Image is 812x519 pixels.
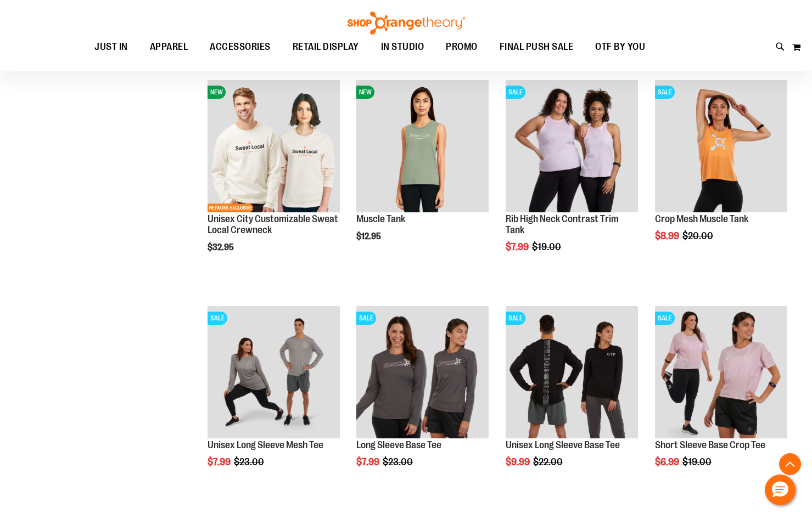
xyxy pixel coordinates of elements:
span: ACCESSORIES [210,35,271,59]
span: SALE [506,312,525,325]
img: Product image for Unisex Long Sleeve Base Tee [506,306,638,438]
span: $23.00 [234,456,266,467]
span: $7.99 [208,456,232,467]
a: Product image for Long Sleeve Base TeeSALE [356,306,489,440]
div: product [500,75,643,280]
span: APPAREL [150,35,188,59]
span: PROMO [446,35,478,59]
button: Back To Top [779,453,801,475]
span: OTF BY YOU [595,35,645,59]
a: Unisex City Customizable Sweat Local Crewneck [208,213,338,235]
span: NEW [356,86,374,99]
span: IN STUDIO [381,35,424,59]
div: product [649,75,793,269]
span: SALE [655,312,675,325]
span: FINAL PUSH SALE [500,35,574,59]
span: $9.99 [506,456,531,467]
span: SALE [506,86,525,99]
a: Unisex Long Sleeve Mesh Tee primary imageSALE [208,306,340,440]
span: SALE [208,312,227,325]
span: RETAIL DISPLAY [293,35,359,59]
a: ACCESSORIES [199,35,282,60]
span: NEW [208,86,226,99]
span: NETWORK EXCLUSIVE [208,204,253,212]
a: Product image for Unisex Long Sleeve Base TeeSALE [506,306,638,440]
a: Muscle TankNEW [356,80,489,214]
span: $7.99 [506,241,530,252]
span: SALE [356,312,376,325]
a: PROMO [435,35,489,60]
span: $6.99 [655,456,681,467]
span: $22.00 [533,456,564,467]
a: Unisex Long Sleeve Base Tee [506,439,620,450]
a: Crop Mesh Muscle Tank [655,213,748,224]
span: $20.00 [682,230,715,241]
span: $23.00 [383,456,415,467]
img: Product image for Short Sleeve Base Crop Tee [655,306,787,438]
img: Unisex Long Sleeve Mesh Tee primary image [208,306,340,438]
a: Muscle Tank [356,213,405,224]
div: product [351,301,494,495]
div: product [202,301,345,495]
span: $8.99 [655,230,681,241]
a: Long Sleeve Base Tee [356,439,441,450]
span: $32.95 [208,242,236,252]
a: FINAL PUSH SALE [489,35,585,60]
a: Rib Tank w/ Contrast Binding primary imageSALE [506,80,638,214]
a: Rib High Neck Contrast Trim Tank [506,213,619,235]
button: Hello, have a question? Let’s chat. [765,475,796,505]
div: product [351,75,494,269]
img: Shop Orangetheory [346,12,467,35]
img: Crop Mesh Muscle Tank primary image [655,80,787,212]
a: RETAIL DISPLAY [282,35,370,60]
a: Product image for Short Sleeve Base Crop TeeSALE [655,306,787,440]
a: APPAREL [139,35,199,59]
a: JUST IN [83,35,139,60]
a: Short Sleeve Base Crop Tee [655,439,765,450]
span: $12.95 [356,232,383,241]
a: Crop Mesh Muscle Tank primary imageSALE [655,80,787,214]
a: OTF BY YOU [584,35,656,60]
img: Product image for Long Sleeve Base Tee [356,306,489,438]
div: product [500,301,643,495]
div: product [649,301,793,495]
a: Unisex Long Sleeve Mesh Tee [208,439,323,450]
div: product [202,75,345,280]
img: Image of Unisex City Customizable NuBlend Crewneck [208,80,340,212]
span: JUST IN [94,35,128,59]
img: Rib Tank w/ Contrast Binding primary image [506,80,638,212]
span: $7.99 [356,456,381,467]
a: IN STUDIO [370,35,435,60]
span: $19.00 [682,456,713,467]
span: SALE [655,86,675,99]
a: Image of Unisex City Customizable NuBlend CrewneckNEWNETWORK EXCLUSIVE [208,80,340,214]
img: Muscle Tank [356,80,489,212]
span: $19.00 [532,241,563,252]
